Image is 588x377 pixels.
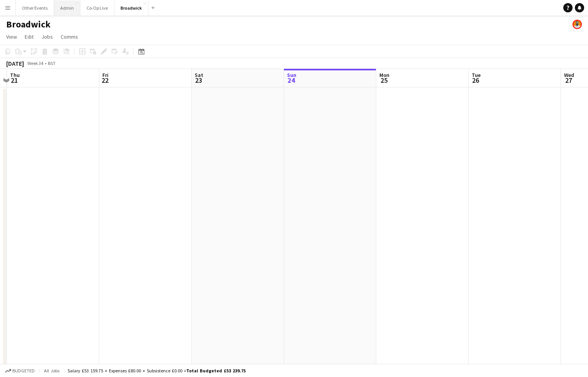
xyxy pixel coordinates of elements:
button: Other Events [16,0,54,15]
span: Edit [25,33,34,40]
span: 25 [378,76,389,85]
span: Week 34 [25,60,45,66]
button: Co-Op Live [80,0,114,15]
span: 27 [563,76,574,85]
span: Sat [195,72,203,78]
button: Broadwick [114,0,148,15]
span: 26 [471,76,481,85]
span: Budgeted [12,368,35,374]
span: Total Budgeted £53 239.75 [186,368,246,374]
a: Edit [22,32,37,42]
span: Sun [287,72,296,78]
span: Jobs [41,33,53,40]
span: Fri [102,72,109,78]
span: 21 [9,76,20,85]
span: All jobs [42,368,61,374]
a: Jobs [38,32,56,42]
span: Comms [61,33,78,40]
span: 22 [101,76,109,85]
span: Tue [472,72,481,78]
span: Thu [10,72,20,78]
button: Budgeted [4,367,36,375]
div: Salary £53 159.75 + Expenses £80.00 + Subsistence £0.00 = [68,368,246,374]
h1: Broadwick [6,19,51,30]
span: View [6,33,17,40]
span: Wed [564,72,574,78]
span: 23 [194,76,203,85]
button: Admin [54,0,80,15]
a: Comms [58,32,81,42]
span: Mon [379,72,389,78]
div: BST [48,60,56,66]
div: [DATE] [6,60,24,67]
a: View [3,32,20,42]
app-user-avatar: Ben Sidaway [573,20,582,29]
span: 24 [286,76,296,85]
